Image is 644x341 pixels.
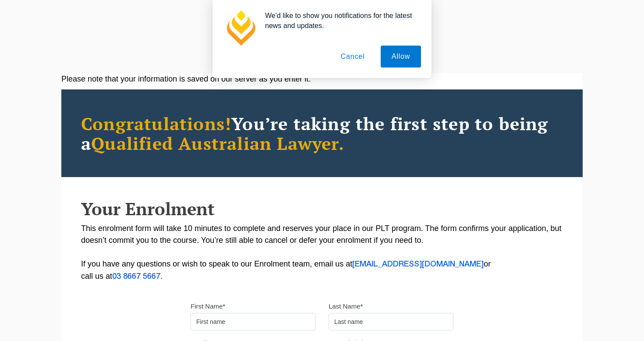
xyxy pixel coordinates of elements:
img: notification icon [223,11,258,46]
button: Allow [381,46,421,67]
label: Last Name* [329,302,363,311]
h2: You’re taking the first step to being a [81,114,563,153]
span: Congratulations! [81,112,231,135]
a: 03 8667 5667 [112,273,160,280]
p: This enrolment form will take 10 minutes to complete and reserves your place in our PLT program. ... [81,223,563,283]
label: First Name* [191,302,225,311]
input: First name [191,313,315,330]
button: Cancel [330,46,376,67]
a: [EMAIL_ADDRESS][DOMAIN_NAME] [352,261,484,268]
div: We'd like to show you notifications for the latest news and updates. [258,11,421,31]
div: Please note that your information is saved on our server as you enter it. [61,73,583,85]
span: Qualified Australian Lawyer. [91,131,344,155]
h2: Your Enrolment [81,199,563,218]
input: Last name [329,313,453,330]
